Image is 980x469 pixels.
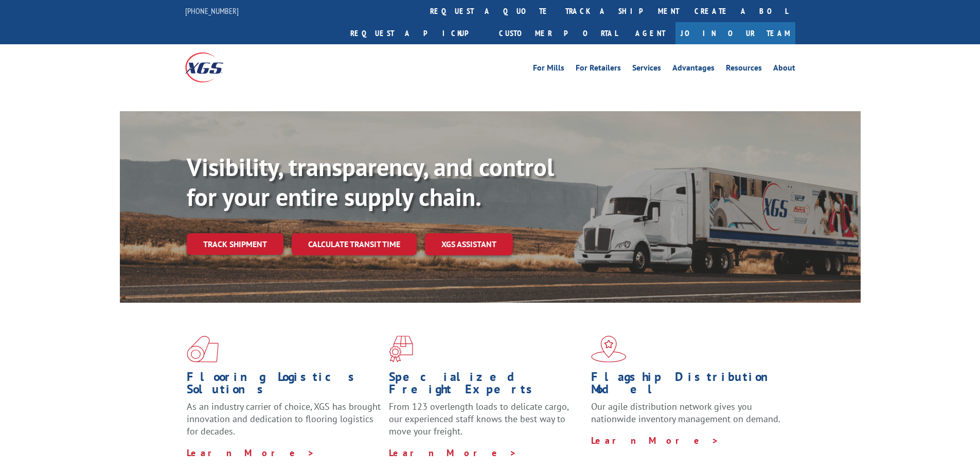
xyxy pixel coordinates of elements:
[187,371,381,401] h1: Flooring Logistics Solutions
[591,371,786,401] h1: Flagship Distribution Model
[343,22,491,44] a: Request a pickup
[187,233,283,255] a: Track shipment
[187,336,219,362] img: xgs-icon-total-supply-chain-intelligence-red
[187,151,554,213] b: Visibility, transparency, and control for your entire supply chain.
[576,64,621,75] a: For Retailers
[389,447,517,459] a: Learn More >
[491,22,625,44] a: Customer Portal
[292,233,417,255] a: Calculate transit time
[591,336,627,362] img: xgs-icon-flagship-distribution-model-red
[591,401,780,425] span: Our agile distribution network gives you nationwide inventory management on demand.
[773,64,795,75] a: About
[389,371,583,401] h1: Specialized Freight Experts
[675,22,795,44] a: Join Our Team
[625,22,675,44] a: Agent
[672,64,715,75] a: Advantages
[185,6,239,16] a: [PHONE_NUMBER]
[726,64,762,75] a: Resources
[632,64,661,75] a: Services
[389,401,583,446] p: From 123 overlength loads to delicate cargo, our experienced staff knows the best way to move you...
[425,233,513,255] a: XGS ASSISTANT
[187,401,381,437] span: As an industry carrier of choice, XGS has brought innovation and dedication to flooring logistics...
[533,64,564,75] a: For Mills
[591,435,719,446] a: Learn More >
[389,336,413,362] img: xgs-icon-focused-on-flooring-red
[187,447,315,459] a: Learn More >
